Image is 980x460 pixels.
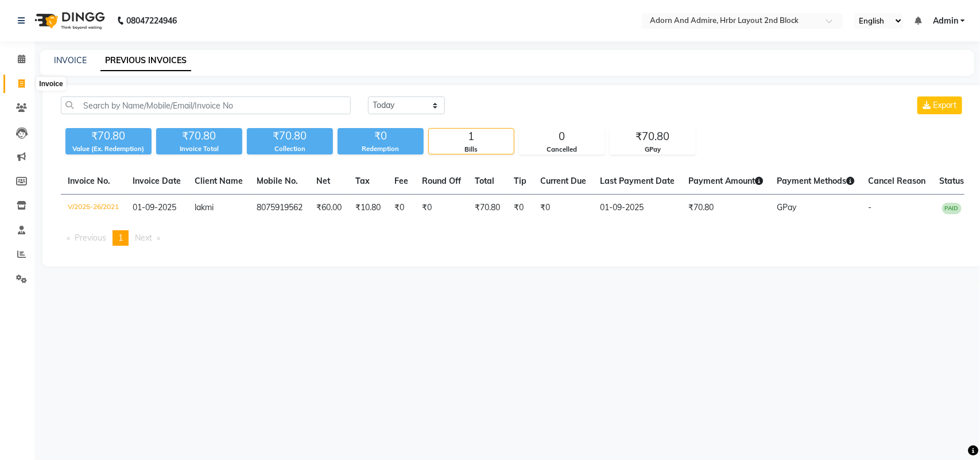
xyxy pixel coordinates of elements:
div: 1 [429,129,514,145]
span: Payment Methods [777,176,854,186]
span: Status [939,176,964,186]
td: ₹0 [415,195,468,222]
td: ₹70.80 [468,195,507,222]
span: Round Off [422,176,461,186]
div: 0 [520,129,605,145]
input: Search by Name/Mobile/Email/Invoice No [61,96,351,114]
td: ₹0 [507,195,533,222]
b: 08047224946 [126,5,177,37]
span: - [868,202,871,212]
td: ₹0 [533,195,593,222]
td: 8075919562 [250,195,309,222]
span: PAID [942,203,962,214]
span: Next [135,233,152,243]
span: Tip [514,176,526,186]
span: Client Name [195,176,243,186]
span: Payment Amount [688,176,763,186]
div: Redemption [338,144,424,154]
span: GPay [777,202,796,212]
button: Export [917,96,962,114]
span: 1 [118,233,123,243]
span: Net [316,176,330,186]
div: Value (Ex. Redemption) [65,144,152,154]
span: 01-09-2025 [133,202,176,212]
div: ₹0 [338,128,424,144]
span: Tax [355,176,370,186]
td: ₹60.00 [309,195,348,222]
div: Cancelled [520,145,605,154]
span: Current Due [540,176,586,186]
span: lakmi [195,202,214,212]
span: Total [475,176,494,186]
td: V/2025-26/2021 [61,195,126,222]
div: Bills [429,145,514,154]
div: Collection [247,144,333,154]
span: Export [933,100,957,110]
span: Invoice No. [68,176,110,186]
nav: Pagination [61,230,964,246]
span: Cancel Reason [868,176,925,186]
div: GPay [610,145,695,154]
td: ₹10.80 [348,195,388,222]
td: 01-09-2025 [593,195,681,222]
div: ₹70.80 [156,128,242,144]
div: Invoice Total [156,144,242,154]
div: ₹70.80 [247,128,333,144]
span: Invoice Date [133,176,181,186]
img: logo [29,5,108,37]
div: Invoice [36,77,65,91]
span: Mobile No. [257,176,298,186]
td: ₹70.80 [681,195,770,222]
div: ₹70.80 [610,129,695,145]
a: INVOICE [54,55,87,65]
span: Admin [933,15,958,27]
a: PREVIOUS INVOICES [100,51,191,71]
span: Last Payment Date [600,176,675,186]
div: ₹70.80 [65,128,152,144]
span: Previous [75,233,106,243]
td: ₹0 [388,195,415,222]
span: Fee [394,176,408,186]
